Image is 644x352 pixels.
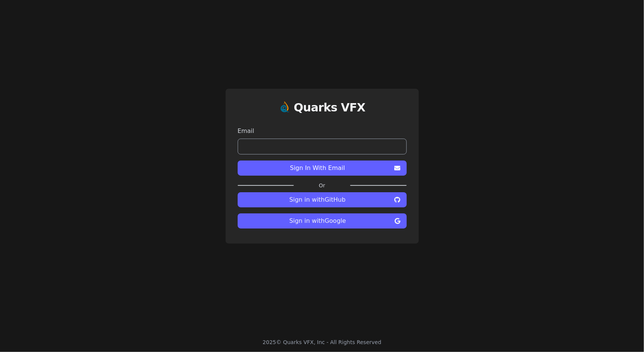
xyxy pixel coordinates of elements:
[244,216,392,225] span: Sign in with Google
[238,192,407,207] button: Sign in withGitHub
[238,213,407,228] button: Sign in withGoogle
[238,127,407,136] label: Email
[238,161,407,176] button: Sign In With Email
[294,182,350,189] label: Or
[244,164,392,173] span: Sign In With Email
[294,101,366,114] h1: Quarks VFX
[244,195,392,204] span: Sign in with GitHub
[263,338,381,346] div: 2025 © Quarks VFX, Inc - All Rights Reserved
[294,101,366,120] a: Quarks VFX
